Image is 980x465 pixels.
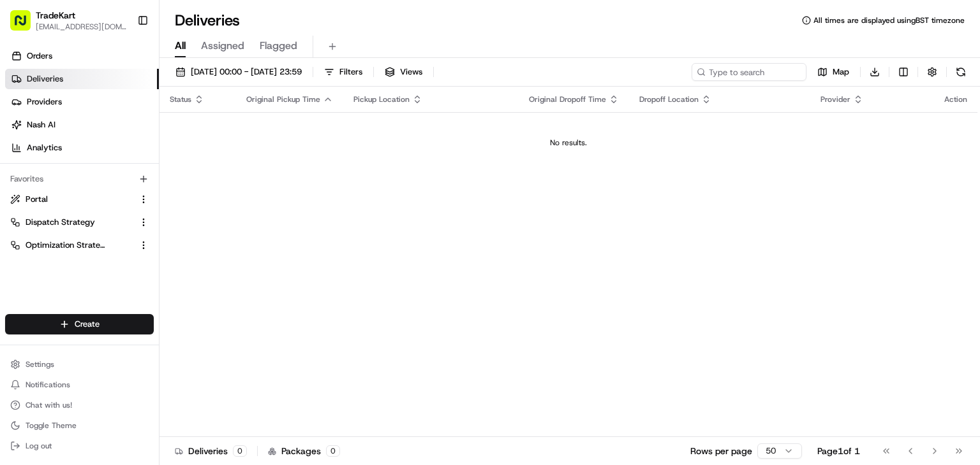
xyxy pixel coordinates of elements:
[170,63,308,81] button: [DATE] 00:00 - [DATE] 23:59
[5,417,154,434] button: Toggle Theme
[26,240,106,251] span: Optimization Strategy
[5,169,154,189] div: Favorites
[165,138,972,148] div: No results.
[5,92,159,112] a: Providers
[233,445,247,457] div: 0
[944,94,967,104] div: Action
[5,69,159,89] a: Deliveries
[339,66,362,78] span: Filters
[260,38,297,54] span: Flagged
[5,5,132,36] button: TradeKart[EMAIL_ADDRESS][DOMAIN_NAME]
[10,217,133,228] a: Dispatch Strategy
[318,63,368,81] button: Filters
[27,50,52,62] span: Orders
[5,235,154,255] button: Optimization Strategy
[26,441,52,451] span: Log out
[27,73,63,85] span: Deliveries
[26,420,77,431] span: Toggle Theme
[5,46,159,66] a: Orders
[820,94,850,104] span: Provider
[326,445,340,457] div: 0
[817,445,860,457] div: Page 1 of 1
[813,15,965,25] span: All times are displayed using BST timezone
[529,94,606,104] span: Original Dropoff Time
[379,63,428,81] button: Views
[5,314,154,334] button: Create
[400,66,422,78] span: Views
[27,119,56,131] span: Nash AI
[952,63,970,81] button: Refresh
[26,400,72,410] span: Chat with us!
[26,380,70,390] span: Notifications
[201,38,244,54] span: Assigned
[268,445,340,457] div: Packages
[27,96,62,108] span: Providers
[10,194,133,205] a: Portal
[170,94,191,104] span: Status
[246,94,320,104] span: Original Pickup Time
[690,445,752,457] p: Rows per page
[812,63,855,81] button: Map
[5,212,154,232] button: Dispatch Strategy
[5,355,154,373] button: Settings
[36,9,75,22] button: TradeKart
[5,115,159,135] a: Nash AI
[639,94,699,104] span: Dropoff Location
[833,66,849,78] span: Map
[5,138,159,158] a: Analytics
[191,66,302,78] span: [DATE] 00:00 - [DATE] 23:59
[175,445,247,457] div: Deliveries
[5,437,154,455] button: Log out
[5,396,154,414] button: Chat with us!
[26,217,95,228] span: Dispatch Strategy
[353,94,410,104] span: Pickup Location
[5,376,154,394] button: Notifications
[5,189,154,210] button: Portal
[75,318,100,330] span: Create
[27,142,62,154] span: Analytics
[175,10,240,31] h1: Deliveries
[175,38,186,54] span: All
[26,194,48,205] span: Portal
[26,359,54,369] span: Settings
[36,22,127,32] button: [EMAIL_ADDRESS][DOMAIN_NAME]
[10,240,133,251] a: Optimization Strategy
[692,63,806,81] input: Type to search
